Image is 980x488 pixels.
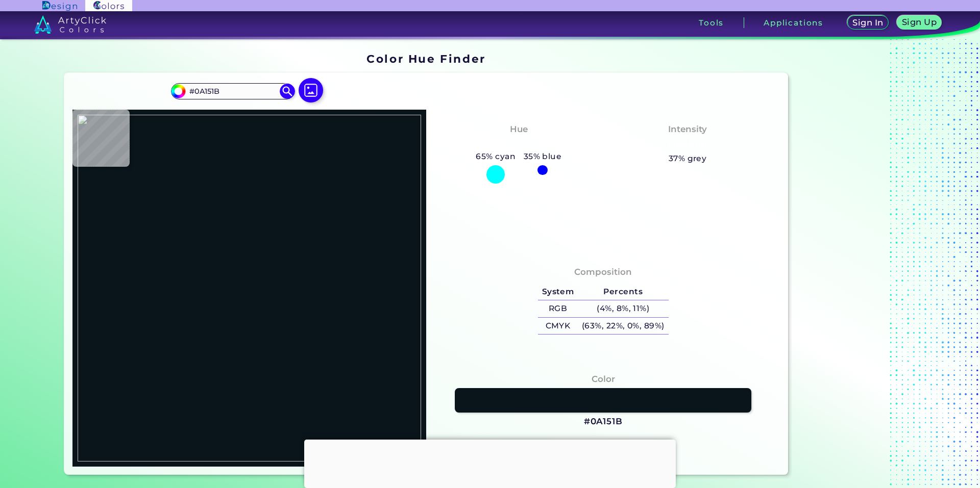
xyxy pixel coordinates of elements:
[78,115,421,462] img: 1281c669-e6d6-4b2b-8208-afaae3600aac
[472,150,520,163] h5: 65% cyan
[578,318,668,335] h5: (63%, 22%, 0%, 89%)
[185,84,280,98] input: type color..
[299,78,323,102] img: icon picture
[538,284,578,300] h5: System
[664,138,712,150] h3: Medium
[538,318,578,335] h5: CMYK
[280,84,295,99] img: icon search
[42,1,77,11] img: ArtyClick Design logo
[366,51,485,66] h1: Color Hue Finder
[852,18,883,27] h5: Sign In
[304,440,676,485] iframe: Advertisement
[897,15,942,30] a: Sign Up
[485,138,552,150] h3: Bluish Cyan
[578,284,668,300] h5: Percents
[574,265,632,279] h4: Composition
[792,49,920,479] iframe: Advertisement
[510,122,528,137] h4: Hue
[764,19,823,27] h3: Applications
[520,150,566,163] h5: 35% blue
[902,18,937,26] h5: Sign Up
[578,300,668,317] h5: (4%, 8%, 11%)
[538,300,578,317] h5: RGB
[668,122,707,137] h4: Intensity
[584,416,623,428] h3: #0A151B
[669,152,707,165] h5: 37% grey
[847,15,889,30] a: Sign In
[592,372,615,387] h4: Color
[34,15,106,34] img: logo_artyclick_colors_white.svg
[699,19,724,27] h3: Tools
